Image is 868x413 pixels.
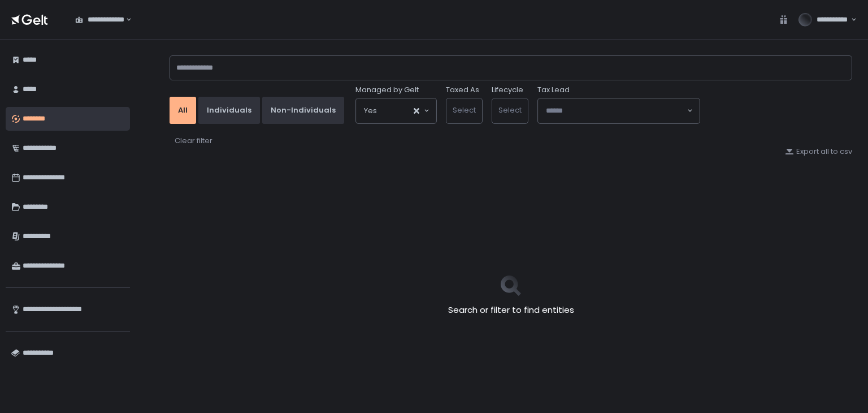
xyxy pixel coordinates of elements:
[178,105,188,115] div: All
[355,85,419,95] span: Managed by Gelt
[364,105,377,117] span: Yes
[492,85,523,95] label: Lifecycle
[207,105,251,115] div: Individuals
[377,105,413,117] input: Search for option
[198,97,260,124] button: Individuals
[537,85,570,95] span: Tax Lead
[785,147,852,157] button: Export all to csv
[170,97,196,124] button: All
[538,98,700,123] div: Search for option
[546,105,686,117] input: Search for option
[414,108,419,114] button: Clear Selected
[453,105,476,115] span: Select
[262,97,344,124] button: Non-Individuals
[448,304,574,317] h2: Search or filter to find entities
[356,98,436,123] div: Search for option
[174,135,213,147] button: Clear filter
[68,8,132,32] div: Search for option
[271,105,336,115] div: Non-Individuals
[446,85,479,95] label: Taxed As
[498,105,522,115] span: Select
[175,136,212,146] div: Clear filter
